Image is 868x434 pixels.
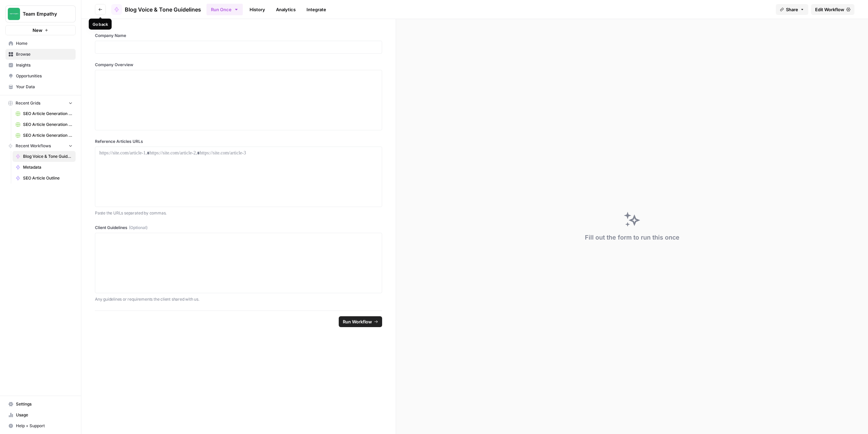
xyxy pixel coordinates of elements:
[16,62,73,68] span: Insights
[16,40,73,46] span: Home
[5,98,76,108] button: Recent Grids
[13,108,76,119] a: SEO Article Generation Grid - Two Dudes
[23,175,73,181] span: SEO Article Outline
[13,151,76,162] a: Blog Voice & Tone Guidelines
[786,6,798,13] span: Share
[339,316,382,327] button: Run Workflow
[95,33,382,39] label: Company Name
[93,21,108,27] div: Go back
[95,138,382,145] label: Reference Articles URLs
[585,233,679,242] div: Fill out the form to run this once
[23,111,73,117] span: SEO Article Generation Grid - Two Dudes
[5,81,76,92] a: Your Data
[5,25,76,35] button: New
[95,225,382,231] label: Client Guidelines
[5,410,76,420] a: Usage
[16,423,73,429] span: Help + Support
[5,399,76,410] a: Settings
[16,143,51,149] span: Recent Workflows
[16,73,73,79] span: Opportunities
[111,4,201,15] a: Blog Voice & Tone Guidelines
[272,4,300,15] a: Analytics
[5,49,76,60] a: Browse
[13,162,76,173] a: Metadata
[8,8,20,20] img: Team Empathy Logo
[23,164,73,170] span: Metadata
[23,153,73,159] span: Blog Voice & Tone Guidelines
[13,173,76,184] a: SEO Article Outline
[16,412,73,418] span: Usage
[811,4,854,15] a: Edit Workflow
[5,38,76,49] a: Home
[5,60,76,71] a: Insights
[343,318,372,325] span: Run Workflow
[245,4,269,15] a: History
[23,11,64,17] span: Team Empathy
[302,4,330,15] a: Integrate
[95,210,382,216] p: Paste the URLs separated by commas.
[5,420,76,431] button: Help + Support
[206,4,243,15] button: Run Once
[129,225,147,231] span: (Optional)
[776,4,808,15] button: Share
[5,71,76,81] a: Opportunities
[16,100,40,106] span: Recent Grids
[95,296,382,303] p: Any guidelines or requirements the client shared with us.
[815,6,844,13] span: Edit Workflow
[13,119,76,130] a: SEO Article Generation Grid - Access Quest
[125,5,201,14] span: Blog Voice & Tone Guidelines
[23,121,73,128] span: SEO Article Generation Grid - Access Quest
[13,130,76,141] a: SEO Article Generation Grid - Raedyne Systems
[5,141,76,151] button: Recent Workflows
[5,5,76,22] button: Workspace: Team Empathy
[95,62,382,68] label: Company Overview
[23,132,73,138] span: SEO Article Generation Grid - Raedyne Systems
[16,51,73,57] span: Browse
[16,84,73,90] span: Your Data
[33,27,42,34] span: New
[16,401,73,407] span: Settings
